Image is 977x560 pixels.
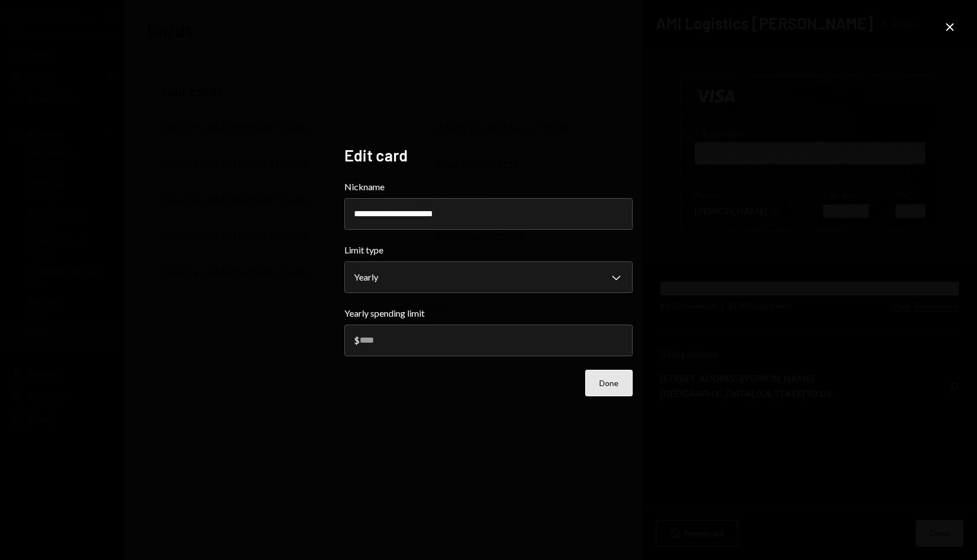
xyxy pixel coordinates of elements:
label: Yearly spending limit [344,307,633,320]
label: Limit type [344,243,633,257]
label: Nickname [344,180,633,194]
h2: Edit card [344,145,633,167]
button: Limit type [344,261,633,293]
div: $ [354,335,360,345]
button: Done [585,370,633,396]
